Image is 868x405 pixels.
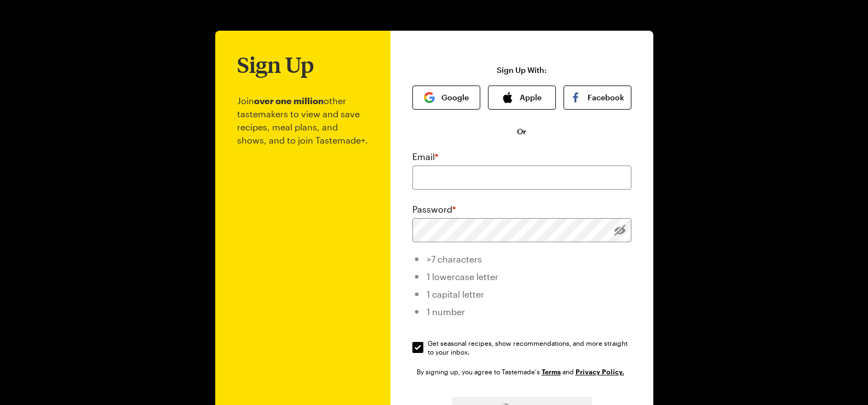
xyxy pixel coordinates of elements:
[427,289,484,299] span: 1 capital letter
[564,85,631,110] button: Facebook
[517,126,526,137] span: Or
[488,85,556,110] button: Apple
[237,53,314,77] h1: Sign Up
[254,95,324,106] b: over one million
[412,150,438,163] label: Email
[497,66,547,75] p: Sign Up With:
[412,342,423,353] input: Get seasonal recipes, show recommendations, and more straight to your inbox.
[396,18,472,27] img: tastemade
[542,367,561,376] a: Tastemade Terms of Service
[412,85,480,110] button: Google
[427,306,465,317] span: 1 number
[412,203,456,216] label: Password
[428,339,633,356] span: Get seasonal recipes, show recommendations, and more straight to your inbox.
[576,367,624,376] a: Tastemade Privacy Policy
[427,271,498,282] span: 1 lowercase letter
[427,254,482,264] span: >7 characters
[417,366,627,377] div: By signing up, you agree to Tastemade's and
[396,18,472,31] a: Go to Tastemade Homepage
